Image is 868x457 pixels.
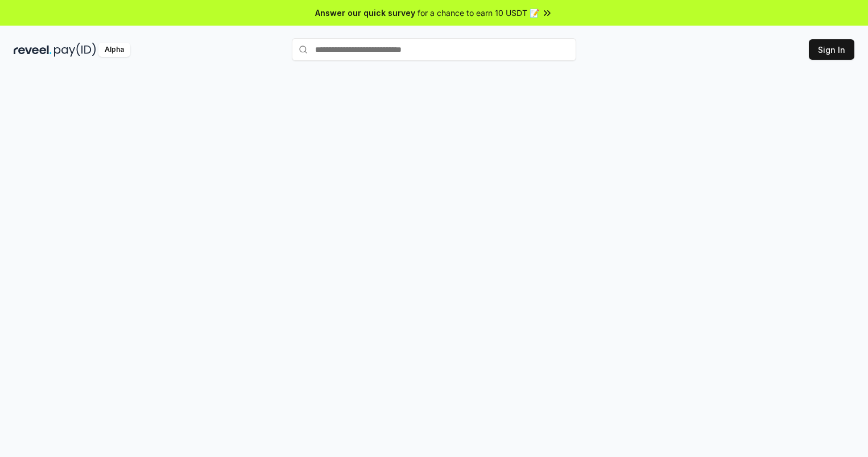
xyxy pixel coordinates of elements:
img: pay_id [54,43,96,57]
img: reveel_dark [14,43,52,57]
button: Sign In [809,39,854,60]
span: for a chance to earn 10 USDT 📝 [418,7,539,19]
div: Alpha [98,43,130,57]
span: Answer our quick survey [315,7,415,19]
